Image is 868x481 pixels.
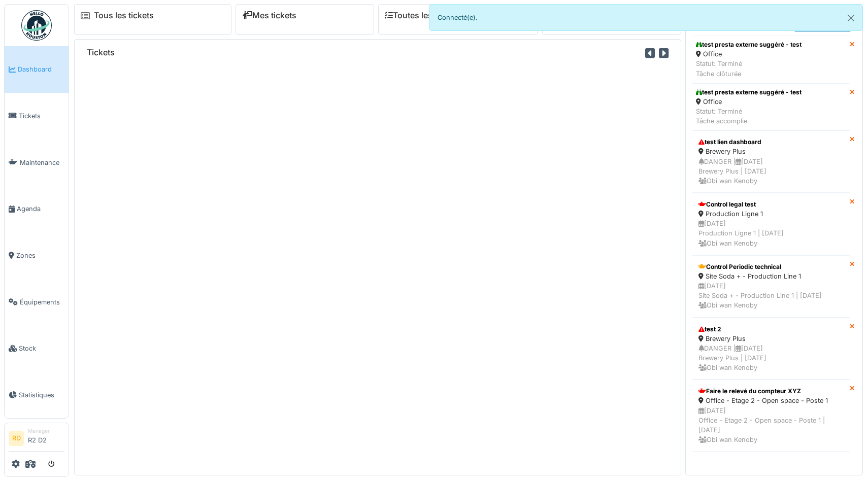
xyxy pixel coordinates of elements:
[698,147,843,156] div: Brewery Plus
[698,138,843,147] div: test lien dashboard
[87,48,115,57] h6: Tickets
[9,427,64,452] a: RD ManagerR2 D2
[17,204,64,214] span: Agenda
[9,431,24,446] li: RD
[698,219,843,248] div: [DATE] Production Ligne 1 | [DATE] Obi wan Kenoby
[21,10,52,41] img: Badge_color-CXgf-gQk.svg
[94,11,154,20] a: Tous les tickets
[5,139,69,186] a: Maintenance
[5,93,69,140] a: Tickets
[20,297,64,307] span: Équipements
[698,334,843,343] div: Brewery Plus
[20,158,64,167] span: Maintenance
[5,325,69,372] a: Stock
[698,387,843,396] div: Faire le relevé du compteur XYZ
[696,59,802,78] div: Statut: Terminé Tâche clôturée
[16,251,64,260] span: Zones
[698,406,843,445] div: [DATE] Office - Etage 2 - Open space - Poste 1 | [DATE] Obi wan Kenoby
[698,281,843,311] div: [DATE] Site Soda + - Production Line 1 | [DATE] Obi wan Kenoby
[19,343,64,353] span: Stock
[696,40,802,49] div: test presta externe suggéré - test
[5,46,69,93] a: Dashboard
[19,390,64,400] span: Statistiques
[385,11,460,20] a: Toutes les tâches
[698,200,843,209] div: Control legal test
[692,83,850,131] a: test presta externe suggéré - test Office Statut: TerminéTâche accomplie
[28,427,64,435] div: Manager
[692,380,850,452] a: Faire le relevé du compteur XYZ Office - Etage 2 - Open space - Poste 1 [DATE]Office - Etage 2 - ...
[698,209,843,219] div: Production Ligne 1
[5,279,69,325] a: Équipements
[696,107,802,126] div: Statut: Terminé Tâche accomplie
[19,111,64,121] span: Tickets
[698,271,843,281] div: Site Soda + - Production Line 1
[18,64,64,74] span: Dashboard
[692,130,850,193] a: test lien dashboard Brewery Plus DANGER |[DATE]Brewery Plus | [DATE] Obi wan Kenoby
[698,157,843,186] div: DANGER | [DATE] Brewery Plus | [DATE] Obi wan Kenoby
[429,4,863,31] div: Connecté(e).
[698,343,843,373] div: DANGER | [DATE] Brewery Plus | [DATE] Obi wan Kenoby
[692,36,850,83] a: test presta externe suggéré - test Office Statut: TerminéTâche clôturée
[696,88,802,97] div: test presta externe suggéré - test
[5,232,69,279] a: Zones
[698,262,843,271] div: Control Periodic technical
[692,318,850,380] a: test 2 Brewery Plus DANGER |[DATE]Brewery Plus | [DATE] Obi wan Kenoby
[5,186,69,232] a: Agenda
[692,255,850,318] a: Control Periodic technical Site Soda + - Production Line 1 [DATE]Site Soda + - Production Line 1 ...
[242,11,296,20] a: Mes tickets
[696,97,802,107] div: Office
[696,49,802,59] div: Office
[840,5,862,31] button: Close
[5,372,69,419] a: Statistiques
[28,427,64,449] li: R2 D2
[692,193,850,255] a: Control legal test Production Ligne 1 [DATE]Production Ligne 1 | [DATE] Obi wan Kenoby
[698,325,843,334] div: test 2
[698,396,843,405] div: Office - Etage 2 - Open space - Poste 1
